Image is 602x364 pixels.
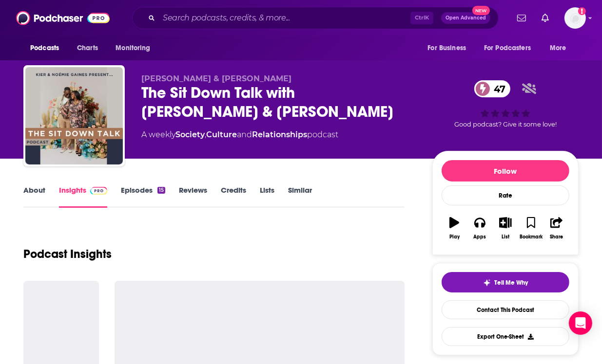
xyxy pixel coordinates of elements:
[441,12,490,24] button: Open AdvancedNew
[25,67,123,164] img: The Sit Down Talk with Kier & Noémie Gaines
[116,41,150,55] span: Monitoring
[442,185,569,205] div: Rate
[159,10,410,26] input: Search podcasts, credits, & more...
[179,185,207,208] a: Reviews
[141,74,291,83] span: [PERSON_NAME] & [PERSON_NAME]
[132,7,499,29] div: Search podcasts, credits, & more...
[427,41,466,55] span: For Business
[474,80,510,97] a: 47
[478,39,545,57] button: open menu
[493,211,518,246] button: List
[71,39,104,57] a: Charts
[23,185,45,208] a: About
[472,6,490,15] span: New
[544,211,569,246] button: Share
[578,7,586,15] svg: Add a profile image
[260,185,274,208] a: Lists
[442,272,569,292] button: tell me why sparkleTell Me Why
[495,279,528,287] span: Tell Me Why
[23,247,112,261] h1: Podcast Insights
[474,234,486,240] div: Apps
[442,211,467,246] button: Play
[421,39,478,57] button: open menu
[449,234,460,240] div: Play
[518,211,544,246] button: Bookmark
[483,279,491,287] img: tell me why sparkle
[446,16,486,20] span: Open Advanced
[77,41,98,55] span: Charts
[109,39,163,57] button: open menu
[121,185,165,208] a: Episodes15
[30,41,59,55] span: Podcasts
[484,80,510,97] span: 47
[16,9,110,27] img: Podchaser - Follow, Share and Rate Podcasts
[513,10,530,26] a: Show notifications dropdown
[252,130,307,139] a: Relationships
[564,7,586,29] img: User Profile
[288,185,312,208] a: Similar
[442,160,569,182] button: Follow
[237,130,252,139] span: and
[550,41,566,55] span: More
[564,7,586,29] span: Logged in as JohnJMudgett
[410,12,433,24] span: Ctrl K
[23,39,72,57] button: open menu
[569,311,592,335] div: Open Intercom Messenger
[442,327,569,346] button: Export One-Sheet
[442,300,569,319] a: Contact This Podcast
[205,130,206,139] span: ,
[550,234,563,240] div: Share
[90,187,107,195] img: Podchaser Pro
[206,130,237,139] a: Culture
[520,234,543,240] div: Bookmark
[432,74,579,134] div: 47Good podcast? Give it some love!
[564,7,586,29] button: Show profile menu
[502,234,509,240] div: List
[454,121,557,128] span: Good podcast? Give it some love!
[141,129,338,141] div: A weekly podcast
[59,185,107,208] a: InsightsPodchaser Pro
[538,10,553,26] a: Show notifications dropdown
[543,39,579,57] button: open menu
[157,187,165,194] div: 15
[484,41,531,55] span: For Podcasters
[175,130,205,139] a: Society
[221,185,246,208] a: Credits
[467,211,492,246] button: Apps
